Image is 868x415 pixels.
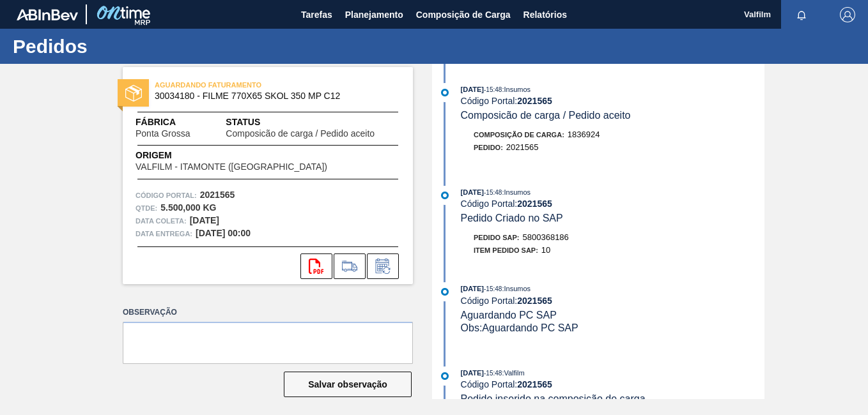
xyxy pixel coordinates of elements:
[502,86,531,93] span: : Insumos
[125,85,142,102] img: status
[461,296,764,306] div: Código Portal:
[517,379,552,389] strong: 2021565
[461,199,764,209] div: Código Portal:
[190,215,219,225] strong: [DATE]
[136,202,157,215] span: Qtde :
[136,129,190,139] span: Ponta Grossa
[441,372,449,380] img: atual
[568,130,600,139] span: 1836924
[484,189,502,196] span: - 15:48
[136,116,226,129] span: Fábrica
[301,7,332,22] span: Tarefas
[461,379,764,389] div: Código Portal:
[200,190,235,200] strong: 2021565
[502,369,524,377] span: : Valfilm
[461,213,563,223] span: Pedido Criado no SAP
[517,296,552,306] strong: 2021565
[506,142,539,152] span: 2021565
[484,86,502,93] span: - 15:48
[502,285,531,292] span: : Insumos
[441,89,449,96] img: atual
[461,322,578,333] span: Obs: Aguardando PC SAP
[334,253,366,279] div: Ir para Composição de Carga
[781,6,822,24] button: Notificações
[502,188,531,196] span: : Insumos
[123,303,413,322] label: Observação
[13,39,240,54] h1: Pedidos
[461,369,484,377] span: [DATE]
[541,245,550,255] span: 10
[461,96,764,106] div: Código Portal:
[484,370,502,377] span: - 15:48
[160,202,216,213] strong: 5.500,000 KG
[461,110,631,121] span: Composicão de carga / Pedido aceito
[416,7,511,22] span: Composição de Carga
[17,9,78,20] img: TNhmsLtSVTkK8tSr43FrP2fwEKptu5GPRR3wAAAABJRU5ErkJggg==
[226,129,375,139] span: Composicão de carga / Pedido aceito
[367,253,399,279] div: Informar alteração no pedido
[441,288,449,296] img: atual
[461,86,484,93] span: [DATE]
[136,149,364,162] span: Origem
[461,285,484,292] span: [DATE]
[461,310,557,321] span: Aguardando PC SAP
[461,393,646,404] span: Pedido inserido na composição de carga
[517,96,552,106] strong: 2021565
[136,162,327,172] span: VALFILM - ITAMONTE ([GEOGRAPHIC_DATA])
[441,192,449,199] img: atual
[474,131,564,139] span: Composição de Carga :
[461,188,484,196] span: [DATE]
[517,199,552,209] strong: 2021565
[155,79,334,91] span: AGUARDANDO FATURAMENTO
[484,285,502,292] span: - 15:48
[136,189,197,202] span: Código Portal:
[840,7,855,22] img: Logout
[474,246,538,254] span: Item pedido SAP:
[523,7,567,22] span: Relatórios
[136,215,187,227] span: Data coleta:
[155,91,387,101] span: 30034180 - FILME 770X65 SKOL 350 MP C12
[300,253,332,279] div: Abrir arquivo PDF
[196,228,251,238] strong: [DATE] 00:00
[284,372,412,397] button: Salvar observação
[226,116,400,129] span: Status
[345,7,403,22] span: Planejamento
[474,144,503,151] span: Pedido :
[136,227,192,240] span: Data entrega:
[523,232,569,242] span: 5800368186
[474,234,520,241] span: Pedido SAP:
